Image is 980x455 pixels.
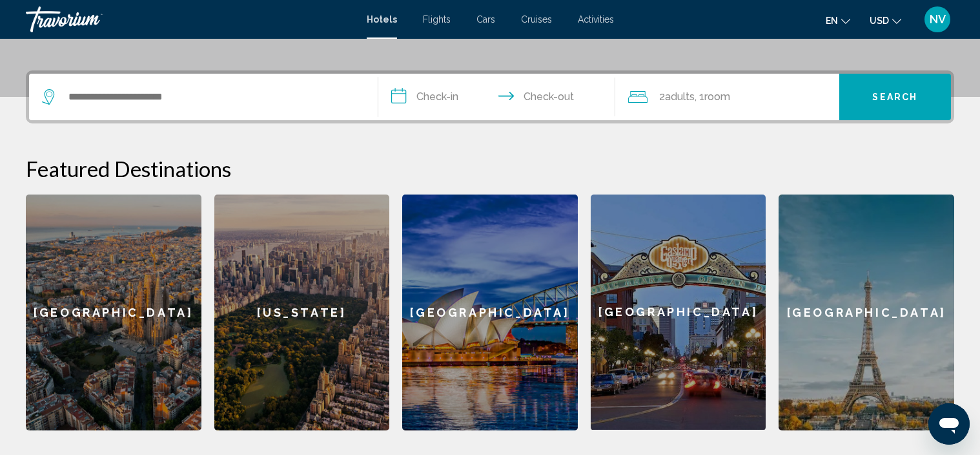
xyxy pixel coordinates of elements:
a: Flights [423,14,451,25]
span: 2 [659,88,695,106]
span: USD [870,16,889,26]
a: [US_STATE] [214,195,390,430]
iframe: Button to launch messaging window [928,403,970,445]
a: Hotels [367,14,397,25]
h2: Featured Destinations [26,156,954,182]
button: Change currency [870,11,901,30]
a: Cars [476,14,495,25]
button: Search [839,74,952,120]
a: [GEOGRAPHIC_DATA] [402,195,578,430]
a: Travorium [26,6,354,32]
button: Change language [826,11,850,30]
div: Search widget [29,74,951,120]
div: [GEOGRAPHIC_DATA] [591,195,766,430]
span: Room [704,90,730,103]
button: Travelers: 2 adults, 0 children [615,74,839,120]
a: Activities [578,14,614,25]
button: Check in and out dates [378,74,615,120]
span: NV [930,13,946,26]
a: [GEOGRAPHIC_DATA] [26,195,201,430]
span: en [826,16,838,26]
a: Cruises [521,14,552,25]
span: , 1 [695,88,730,106]
span: Search [872,92,917,103]
a: [GEOGRAPHIC_DATA] [779,195,954,430]
a: [GEOGRAPHIC_DATA] [591,195,766,430]
span: Adults [665,90,695,103]
button: User Menu [921,6,954,33]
